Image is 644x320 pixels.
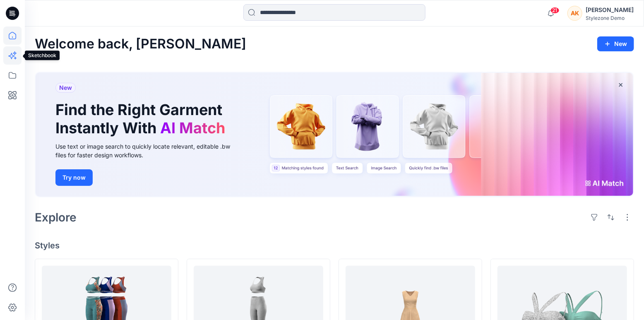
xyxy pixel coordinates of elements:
div: [PERSON_NAME] [586,5,634,15]
h1: Find the Right Garment Instantly With [55,101,229,137]
div: Use text or image search to quickly locate relevant, editable .bw files for faster design workflows. [55,142,242,159]
h2: Explore [35,211,77,224]
h2: Welcome back, [PERSON_NAME] [35,36,246,52]
span: New [59,83,72,93]
span: 21 [550,7,560,14]
div: Stylezone Demo [586,15,634,21]
h4: Styles [35,241,634,250]
span: AI Match [160,119,225,137]
button: Try now [55,169,93,186]
div: AK [567,6,582,21]
button: New [597,36,634,51]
